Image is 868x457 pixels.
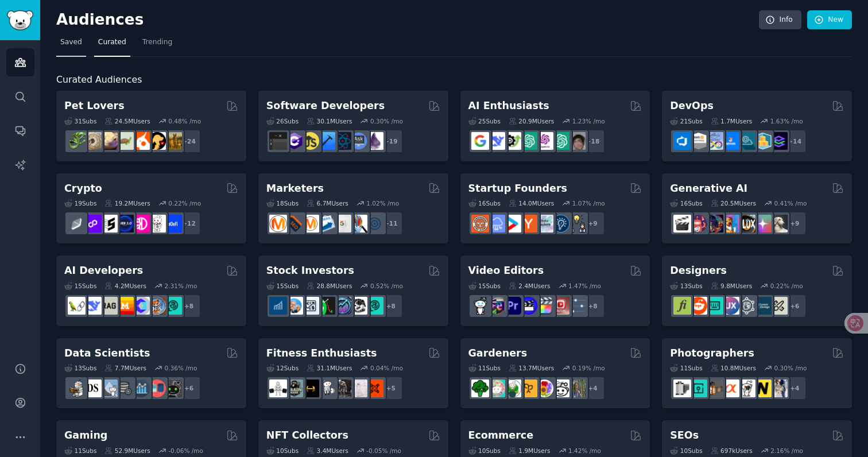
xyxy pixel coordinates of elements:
div: 15 Sub s [266,282,299,290]
div: 697k Users [711,447,753,455]
img: postproduction [568,297,586,315]
img: technicalanalysis [366,297,383,315]
img: UrbanGardening [552,379,569,397]
img: defi_ [164,215,182,233]
div: 1.9M Users [509,447,551,455]
span: Trending [142,37,172,48]
img: GymMotivation [285,379,303,397]
div: 11 Sub s [670,364,702,372]
div: 13 Sub s [64,364,96,372]
img: LangChain [68,297,86,315]
div: 16 Sub s [670,199,702,207]
img: content_marketing [269,215,287,233]
img: vegetablegardening [471,379,489,397]
div: 2.16 % /mo [770,447,803,455]
img: GardeningUK [520,379,537,397]
div: 1.42 % /mo [568,447,601,455]
div: + 11 [379,211,403,235]
img: dogbreed [164,132,182,150]
img: elixir [366,132,383,150]
img: Rag [100,297,118,315]
h2: AI Enthusiasts [468,99,549,113]
img: turtle [116,132,134,150]
img: AWS_Certified_Experts [689,132,707,150]
img: typography [673,297,691,315]
div: 1.02 % /mo [366,199,399,207]
h2: Gaming [64,428,107,443]
img: Youtubevideo [552,297,569,315]
img: DevOpsLinks [722,132,739,150]
img: DeepSeek [487,132,505,150]
h2: Ecommerce [468,428,534,443]
div: 13 Sub s [670,282,702,290]
div: 19.2M Users [104,199,150,207]
div: 2.31 % /mo [165,282,197,290]
div: + 9 [782,211,807,235]
img: growmybusiness [568,215,586,233]
div: 20.9M Users [509,117,554,125]
div: -0.06 % /mo [168,447,203,455]
img: gopro [471,297,489,315]
div: 0.22 % /mo [168,199,201,207]
img: OpenAIDev [536,132,553,150]
img: GYM [269,379,287,397]
img: deepdream [706,215,723,233]
img: GardenersWorld [568,379,586,397]
span: Saved [60,37,82,48]
img: aivideo [673,215,691,233]
a: Curated [94,33,130,57]
h2: AI Developers [64,264,143,278]
h2: Startup Founders [468,181,567,196]
img: AskComputerScience [350,132,367,150]
div: 14.0M Users [509,199,554,207]
div: 7.7M Users [104,364,146,372]
img: aws_cdk [754,132,772,150]
img: CryptoNews [148,215,166,233]
div: + 19 [379,129,403,153]
img: canon [738,379,755,397]
div: 0.48 % /mo [168,117,201,125]
div: 15 Sub s [468,282,501,290]
img: datasets [148,379,166,397]
img: weightroom [317,379,335,397]
div: 30.1M Users [307,117,352,125]
img: analytics [132,379,150,397]
img: UI_Design [706,297,723,315]
span: Curated [98,37,126,48]
img: sdforall [722,215,739,233]
img: googleads [334,215,351,233]
img: editors [487,297,505,315]
img: AIDevelopersSociety [164,297,182,315]
img: succulents [487,379,505,397]
div: + 8 [379,294,403,318]
div: 12 Sub s [266,364,299,372]
img: PlatformEngineers [770,132,788,150]
img: fitness30plus [334,379,351,397]
div: 0.30 % /mo [370,117,403,125]
img: MachineLearning [68,379,86,397]
h2: Marketers [266,181,324,196]
div: + 18 [581,129,605,153]
img: swingtrading [350,297,367,315]
div: 31 Sub s [64,117,96,125]
img: premiere [503,297,521,315]
div: 10 Sub s [266,447,299,455]
img: ValueInvesting [285,297,303,315]
img: streetphotography [689,379,707,397]
div: 0.52 % /mo [370,282,403,290]
img: flowers [536,379,553,397]
img: herpetology [68,132,86,150]
img: learndesign [754,297,772,315]
div: -0.05 % /mo [366,447,401,455]
img: reactnative [334,132,351,150]
div: 28.8M Users [307,282,352,290]
img: OpenSourceAI [132,297,150,315]
img: starryai [754,215,772,233]
img: azuredevops [673,132,691,150]
img: dividends [269,297,287,315]
img: indiehackers [536,215,553,233]
div: 25 Sub s [468,117,501,125]
a: New [807,10,852,30]
img: UXDesign [722,297,739,315]
img: leopardgeckos [100,132,118,150]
